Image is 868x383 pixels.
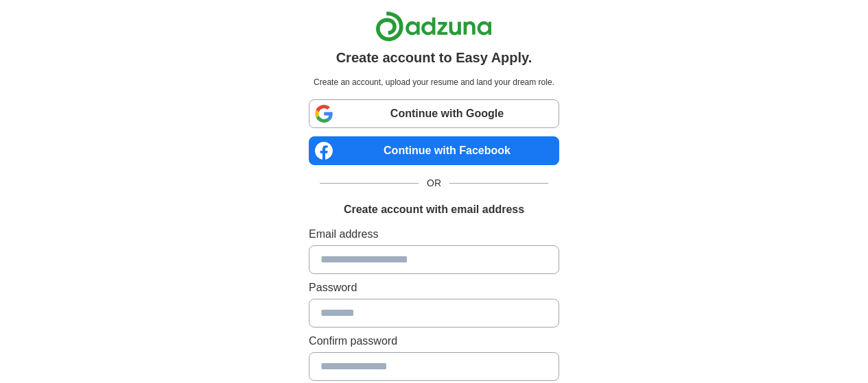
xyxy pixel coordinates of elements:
a: Continue with Facebook [309,136,559,165]
span: OR [419,176,449,190]
a: Continue with Google [309,99,559,128]
label: Password [309,280,559,296]
label: Confirm password [309,333,559,349]
img: Adzuna logo [375,11,492,42]
p: Create an account, upload your resume and land your dream role. [312,76,556,88]
label: Email address [309,226,559,243]
h1: Create account to Easy Apply. [336,47,532,68]
h1: Create account with email address [344,201,524,218]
